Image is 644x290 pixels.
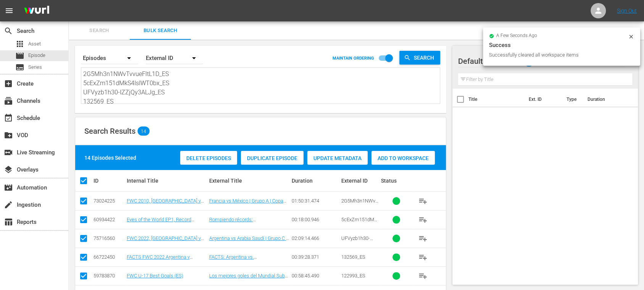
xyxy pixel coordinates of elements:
[418,234,428,243] span: playlist_add
[341,235,377,247] span: UFVyzb1h30-IZZjQy3ALJg_ES
[4,148,13,157] span: Live Streaming
[127,273,183,279] a: FWC U-17 Best Goals (ES)
[180,151,237,165] button: Delete Episodes
[5,6,14,15] span: menu
[341,178,379,184] div: External ID
[341,254,365,260] span: 132569_ES
[84,154,136,162] div: 14 Episodes Selected
[241,151,303,165] button: Duplicate Episode
[28,63,42,71] span: Series
[4,96,13,105] span: Channels
[94,178,124,184] div: ID
[292,217,339,222] div: 00:18:00.946
[146,47,203,69] div: External ID
[4,131,13,140] span: VOD
[307,155,368,161] span: Update Metadata
[414,229,432,248] button: playlist_add
[209,273,288,284] a: Los mejores goles del Mundial Sub 17
[292,273,339,279] div: 00:58:45.490
[307,151,368,165] button: Update Metadata
[4,217,13,227] span: Reports
[292,198,339,204] div: 01:50:31.474
[341,273,365,279] span: 122993_ES
[180,155,237,161] span: Delete Episodes
[4,183,13,192] span: Automation
[371,151,435,165] button: Add to Workspace
[524,54,534,70] span: 0
[209,254,267,271] a: FACTS: Argentina vs. [GEOGRAPHIC_DATA] | [GEOGRAPHIC_DATA] 2022
[94,235,124,241] div: 75716560
[127,254,193,266] a: FACTS FWC 2022 Argentina v [GEOGRAPHIC_DATA] (ES)
[4,200,13,209] span: Ingestion
[617,8,637,14] a: Sign Out
[489,41,634,50] div: Success
[418,253,428,262] span: playlist_add
[562,89,583,110] th: Type
[209,198,287,215] a: Francia vs México | Grupo A | Copa Mundial de la FIFA Sudáfrica 2010™ | Partido completo
[18,2,55,20] img: ans4CAIJ8jUAAAAAAAAAAAAAAAAAAAAAAAAgQb4GAAAAAAAAAAAAAAAAAAAAAAAAJMjXAAAAAAAAAAAAAAAAAAAAAAAAgAT5G...
[583,89,629,110] th: Duration
[127,178,207,184] div: Internal Title
[209,235,289,253] a: Argentina vs Arabia Saudí | Grupo C | Copa Mundial de la FIFA Catar 2022™ | Partido Completo
[94,254,124,260] div: 66722450
[4,79,13,88] span: Create
[489,51,626,59] div: Successfully cleared all workspace items
[418,215,428,224] span: playlist_add
[341,198,378,209] span: 2G5Mh3n1NWvTvvueFltL1D_ES
[411,51,440,65] span: Search
[241,155,303,161] span: Duplicate Episode
[524,89,562,110] th: Ext. ID
[292,235,339,241] div: 02:09:14.466
[83,70,440,104] textarea: 2G5Mh3n1NWvTvvueFltL1D_ES 5cExZm151dMkS4IsIWT0bx_ES UFVyzb1h30-IZZjQy3ALJg_ES 132569_ES 122993_ES...
[414,267,432,285] button: playlist_add
[15,63,24,72] span: Series
[127,235,205,253] a: FWC 2022, [GEOGRAPHIC_DATA] v [GEOGRAPHIC_DATA], Group Stage - FMR (ES)
[4,113,13,123] span: Schedule
[292,178,339,184] div: Duration
[81,47,138,69] div: Episodes
[209,178,289,184] div: External Title
[127,217,203,234] a: Eyes of the World EP1, Record Breaker: [PERSON_NAME] (ES) + UP trailer
[496,33,537,39] span: a few seconds ago
[28,40,41,48] span: Asset
[414,248,432,266] button: playlist_add
[137,128,150,134] span: 14
[399,51,440,65] button: Search
[127,198,205,215] a: FWC 2010, [GEOGRAPHIC_DATA] v [GEOGRAPHIC_DATA], Group Stage - FMR (ES)
[15,51,24,60] span: Episode
[414,211,432,229] button: playlist_add
[209,217,276,234] a: Rompiendo récords: [PERSON_NAME] | Los Ojos del mundo
[418,271,428,280] span: playlist_add
[414,192,432,210] button: playlist_add
[418,196,428,206] span: playlist_add
[292,254,339,260] div: 00:39:28.371
[15,39,24,49] span: Asset
[4,165,13,174] span: Overlays
[371,155,435,161] span: Add to Workspace
[468,89,524,110] th: Title
[458,50,625,72] div: Default Workspace
[94,273,124,279] div: 59783870
[134,26,186,35] span: Bulk Search
[94,217,124,222] div: 60934422
[73,26,125,35] span: Search
[381,178,412,184] div: Status
[341,217,377,228] span: 5cExZm151dMkS4IsIWT0bx_ES
[4,26,13,36] span: Search
[332,56,374,61] p: MAINTAIN ORDERING
[28,52,45,59] span: Episode
[94,198,124,204] div: 73024225
[84,126,136,136] span: Search Results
